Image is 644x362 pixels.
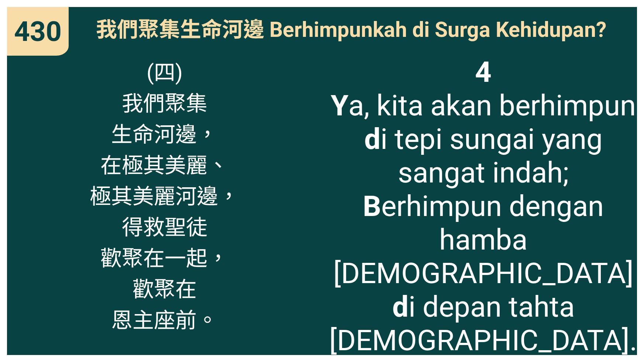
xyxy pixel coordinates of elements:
[96,13,606,43] span: 我們聚集生命河邊 Berhimpunkah di Surga Kehidupan?
[14,15,62,48] span: 430
[331,89,348,122] b: Y
[329,55,637,357] span: a, kita akan berhimpun i tepi sungai yang sangat indah; erhimpun dengan hamba [DEMOGRAPHIC_DATA] ...
[90,55,240,334] span: (四) 我們聚集 生命河邊， 在極其美麗、 極其美麗河邊， 得救聖徒 歡聚在一起， 歡聚在 恩主座前。
[364,122,380,156] b: d
[363,189,381,223] b: B
[392,290,409,324] b: d
[475,55,492,89] b: 4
